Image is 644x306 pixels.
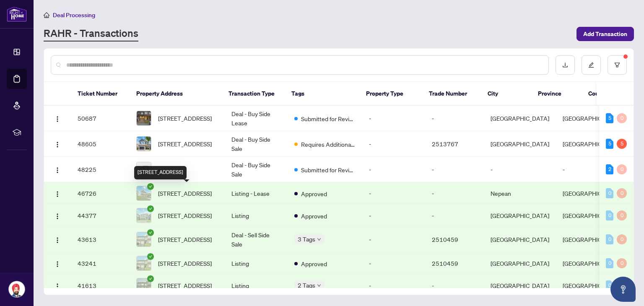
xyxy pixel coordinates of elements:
div: 5 [617,139,627,149]
img: thumbnail-img [137,256,151,270]
span: Requires Additional Docs [301,140,356,149]
td: 50687 [71,106,130,131]
img: Logo [54,283,61,290]
img: Logo [54,141,61,148]
td: - [362,131,425,157]
img: thumbnail-img [137,111,151,125]
td: - [425,106,484,131]
span: down [317,283,321,288]
td: [GEOGRAPHIC_DATA] [484,106,556,131]
td: 46726 [71,182,130,205]
span: Add Transaction [583,27,627,41]
img: Logo [54,167,61,174]
div: 0 [606,258,613,268]
span: down [317,237,321,241]
button: Logo [51,233,64,246]
td: - [362,227,425,252]
td: Listing [225,205,288,227]
th: Tags [285,82,359,106]
td: [GEOGRAPHIC_DATA] [484,205,556,227]
div: 0 [617,234,627,244]
img: thumbnail-img [137,232,151,246]
td: Listing - Lease [225,182,288,205]
td: - [556,157,628,182]
td: - [425,182,484,205]
img: thumbnail-img [137,186,151,200]
button: Logo [51,187,64,200]
span: Submitted for Review [301,165,356,174]
img: Profile Icon [9,281,25,297]
span: [STREET_ADDRESS] [158,259,212,268]
td: Listing [225,275,288,297]
div: 2 [606,164,613,174]
img: Logo [54,116,61,122]
span: Deal Processing [53,11,95,19]
td: - [425,205,484,227]
td: 2513767 [425,131,484,157]
a: RAHR - Transactions [44,26,138,41]
td: 43613 [71,227,130,252]
th: Transaction Type [222,82,285,106]
th: Property Type [359,82,422,106]
span: Approved [301,189,327,198]
td: Deal - Buy Side Sale [225,157,288,182]
span: 2 Tags [298,280,315,290]
td: - [362,275,425,297]
td: 2510459 [425,227,484,252]
span: Approved [301,259,327,268]
div: 5 [606,113,613,123]
th: Country [582,82,632,106]
td: Deal - Sell Side Sale [225,227,288,252]
span: check-circle [147,183,154,190]
span: [STREET_ADDRESS] [158,189,212,198]
td: [GEOGRAPHIC_DATA] [556,205,628,227]
span: download [562,62,568,68]
td: [GEOGRAPHIC_DATA] [556,182,628,205]
button: Logo [51,279,64,292]
span: [STREET_ADDRESS] [158,211,212,220]
td: [GEOGRAPHIC_DATA] [484,131,556,157]
span: [STREET_ADDRESS] [158,235,212,244]
td: 44377 [71,205,130,227]
div: 0 [617,210,627,220]
td: 41613 [71,275,130,297]
td: - [362,106,425,131]
button: Logo [51,137,64,150]
td: Listing [225,252,288,275]
td: - [484,157,556,182]
td: Nepean [484,182,556,205]
div: 0 [606,210,613,220]
span: [STREET_ADDRESS] [158,139,212,148]
td: [GEOGRAPHIC_DATA] [556,106,628,131]
td: - [362,157,425,182]
span: [STREET_ADDRESS] [158,114,212,123]
td: - [425,157,484,182]
img: Logo [54,261,61,267]
td: [GEOGRAPHIC_DATA] [556,131,628,157]
button: Open asap [610,277,636,302]
td: [GEOGRAPHIC_DATA] [556,275,628,297]
div: 0 [617,188,627,198]
img: thumbnail-img [137,208,151,223]
span: check-circle [147,229,154,236]
td: - [362,205,425,227]
div: 0 [617,258,627,268]
span: - [158,165,160,174]
td: 48225 [71,157,130,182]
button: Logo [51,209,64,222]
span: home [44,12,49,18]
td: [GEOGRAPHIC_DATA] [556,227,628,252]
td: - [362,252,425,275]
td: 48605 [71,131,130,157]
span: check-circle [147,275,154,282]
img: thumbnail-img [137,137,151,151]
button: filter [608,55,627,75]
div: 0 [617,113,627,123]
span: check-circle [147,205,154,212]
div: 0 [606,234,613,244]
img: logo [7,6,27,22]
td: [GEOGRAPHIC_DATA] [484,227,556,252]
span: Approved [301,211,327,220]
div: [STREET_ADDRESS] [134,166,187,179]
th: Province [531,82,582,106]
